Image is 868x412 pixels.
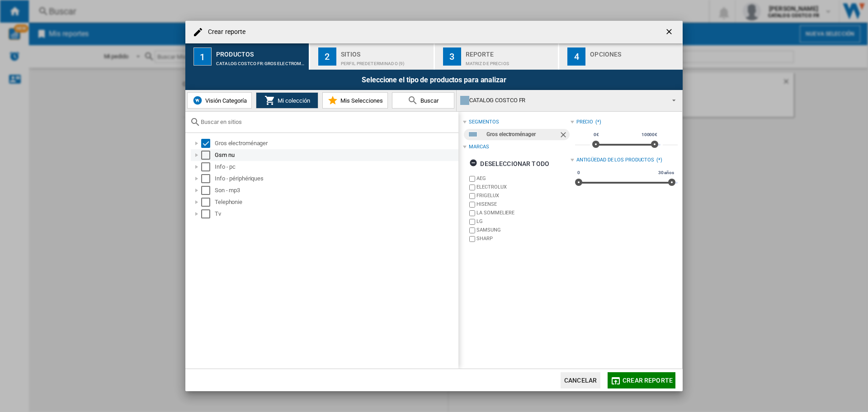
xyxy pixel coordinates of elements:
button: Mi colección [256,92,318,109]
span: Buscar [418,97,439,104]
h4: Crear reporte [203,28,245,37]
button: Crear reporte [608,372,675,388]
ng-md-icon: getI18NText('BUTTONS.CLOSE_DIALOG') [665,27,675,38]
button: 1 Productos CATALOG COSTCO FR:Gros electroménager [185,43,310,70]
div: Gros electroménager [215,139,457,148]
button: Mis Selecciones [322,92,388,109]
ng-md-icon: Quitar [559,130,570,141]
div: Reporte [466,47,555,57]
label: ELECTROLUX [476,184,570,190]
input: brand.name [469,236,475,242]
span: Mis Selecciones [338,97,383,104]
div: 2 [318,47,336,66]
div: Matriz de precios [466,57,555,66]
div: Marcas [469,143,489,151]
label: LG [476,218,570,225]
input: brand.name [469,210,475,216]
div: CATALOG COSTCO FR:Gros electroménager [216,57,305,66]
div: Antigüedad de los productos [576,156,654,164]
div: Gsm nu [215,151,457,160]
input: brand.name [469,219,475,225]
img: wiser-icon-blue.png [192,95,203,106]
div: Info - périphériques [215,174,457,183]
div: CATALOG COSTCO FR [460,94,664,107]
div: 1 [193,47,212,66]
div: Opciones [590,47,679,57]
div: Info - pc [215,162,457,171]
button: 2 Sitios Perfil predeterminado (9) [310,43,434,70]
label: SAMSUNG [476,227,570,233]
input: brand.name [469,193,475,199]
div: Deseleccionar todo [469,156,549,172]
div: 3 [443,47,461,66]
span: 10000€ [640,131,659,138]
div: Precio [576,118,593,126]
button: getI18NText('BUTTONS.CLOSE_DIALOG') [661,23,679,41]
input: brand.name [469,202,475,208]
label: HISENSE [476,201,570,208]
button: Buscar [392,92,454,109]
md-checkbox: Select [201,151,215,160]
button: Deseleccionar todo [467,156,552,172]
label: SHARP [476,235,570,242]
button: 3 Reporte Matriz de precios [435,43,559,70]
span: 0 [576,169,581,176]
md-checkbox: Select [201,162,215,171]
md-checkbox: Select [201,209,215,218]
md-checkbox: Select [201,139,215,148]
span: Mi colección [275,97,310,104]
md-checkbox: Select [201,198,215,207]
button: 4 Opciones [559,43,683,70]
div: Gros electroménager [486,129,558,140]
label: FRIGELUX [476,192,570,199]
input: brand.name [469,185,475,190]
md-checkbox: Select [201,174,215,183]
div: 4 [567,47,585,66]
input: brand.name [469,227,475,233]
div: Telephonie [215,198,457,207]
md-checkbox: Select [201,186,215,195]
div: Son - mp3 [215,186,457,195]
label: AEG [476,175,570,182]
div: Tv [215,209,457,218]
span: Visión Categoría [203,97,247,104]
input: Buscar en sitios [201,118,454,125]
label: LA SOMMELIERE [476,209,570,216]
button: Cancelar [561,372,600,388]
div: segmentos [469,118,499,126]
div: Sitios [341,47,430,57]
div: Perfil predeterminado (9) [341,57,430,66]
button: Visión Categoría [187,92,252,109]
span: 0€ [592,131,600,138]
span: 30 años [657,169,675,176]
div: Seleccione el tipo de productos para analizar [185,70,683,90]
span: Crear reporte [623,377,673,384]
div: Productos [216,47,305,57]
input: brand.name [469,176,475,182]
